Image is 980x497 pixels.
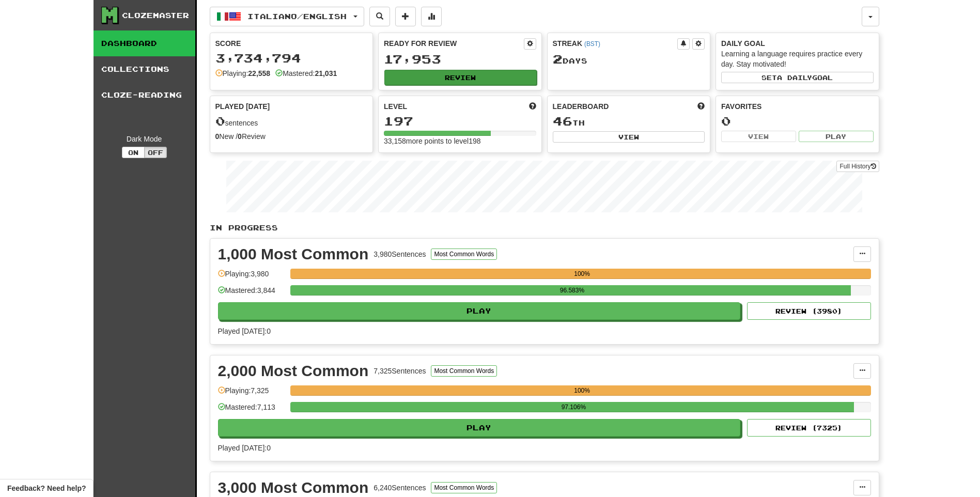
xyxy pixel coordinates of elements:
button: Seta dailygoal [721,72,874,83]
div: 0 [721,115,874,128]
div: Mastered: [275,68,337,79]
span: a daily [777,74,812,81]
div: Mastered: 3,844 [218,285,285,302]
span: Played [DATE] [215,101,270,112]
div: 33,158 more points to level 198 [384,136,536,146]
div: Dark Mode [101,134,188,144]
div: Clozemaster [122,10,189,21]
a: Cloze-Reading [94,82,195,108]
div: 197 [384,115,536,128]
div: 17,953 [384,53,536,66]
button: Play [218,419,741,437]
div: Playing: 7,325 [218,385,285,402]
a: Collections [94,56,195,82]
button: View [553,131,705,143]
div: New / Review [215,131,368,142]
div: Favorites [721,101,874,112]
span: 46 [553,114,572,128]
div: 1,000 Most Common [218,246,369,262]
span: Level [384,101,407,112]
button: Review (7325) [747,419,871,437]
div: 100% [293,385,871,396]
div: 6,240 Sentences [374,483,426,493]
span: Score more points to level up [529,101,536,112]
button: On [122,147,145,158]
div: Learning a language requires practice every day. Stay motivated! [721,49,874,69]
button: Most Common Words [431,482,497,493]
div: 3,980 Sentences [374,249,426,259]
div: 7,325 Sentences [374,366,426,376]
button: Add sentence to collection [395,7,416,26]
button: Most Common Words [431,248,497,260]
button: Play [218,302,741,320]
button: Play [799,131,874,142]
div: th [553,115,705,128]
div: Day s [553,53,705,66]
button: Italiano/English [210,7,364,26]
span: Played [DATE]: 0 [218,327,271,335]
div: Score [215,38,368,49]
span: Leaderboard [553,101,609,112]
strong: 22,558 [248,69,270,77]
a: Dashboard [94,30,195,56]
strong: 21,031 [315,69,337,77]
div: 100% [293,269,871,279]
button: More stats [421,7,442,26]
div: 3,000 Most Common [218,480,369,495]
button: Review [384,70,537,85]
a: (BST) [584,40,600,48]
button: Off [144,147,167,158]
button: Most Common Words [431,365,497,377]
div: Playing: [215,68,271,79]
button: Review (3980) [747,302,871,320]
span: 2 [553,52,563,66]
div: 97.106% [293,402,854,412]
div: Ready for Review [384,38,524,49]
button: Search sentences [369,7,390,26]
p: In Progress [210,223,879,233]
div: 2,000 Most Common [218,363,369,379]
span: Played [DATE]: 0 [218,444,271,452]
div: 96.583% [293,285,851,296]
strong: 0 [215,132,220,141]
div: sentences [215,115,368,128]
a: Full History [836,161,879,172]
div: Daily Goal [721,38,874,49]
div: Streak [553,38,678,49]
span: Italiano / English [247,12,347,21]
strong: 0 [238,132,242,141]
button: View [721,131,796,142]
div: Mastered: 7,113 [218,402,285,419]
div: 3,734,794 [215,52,368,65]
span: 0 [215,114,225,128]
span: Open feedback widget [7,483,86,493]
span: This week in points, UTC [697,101,705,112]
div: Playing: 3,980 [218,269,285,286]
